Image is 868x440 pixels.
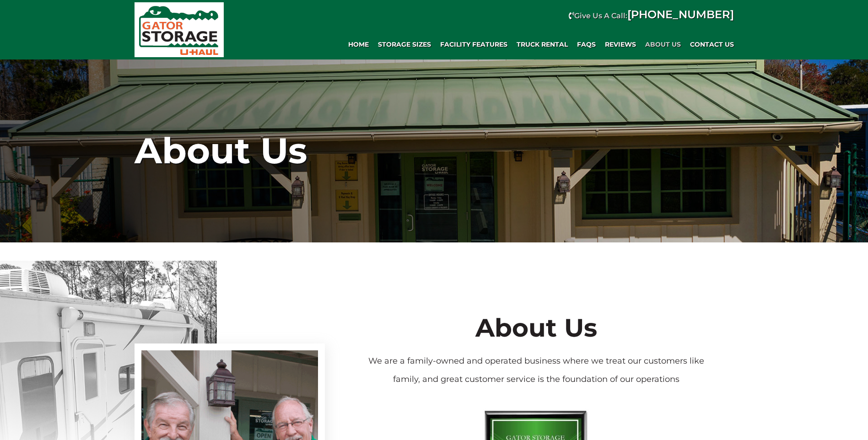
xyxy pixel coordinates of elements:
a: Facility Features [436,35,512,54]
span: Storage Sizes [378,41,431,48]
strong: Give Us A Call: [574,11,734,20]
a: About Us [641,35,685,54]
a: Home [344,35,373,54]
div: Main navigation [228,35,739,54]
h1: About Us [135,129,734,172]
a: Truck Rental [512,35,572,54]
span: Truck Rental [517,41,568,48]
span: FAQs [577,41,596,48]
a: FAQs [572,35,600,54]
span: Facility Features [440,41,507,48]
span: Home [348,41,369,48]
span: REVIEWS [605,41,636,48]
a: Contact Us [685,35,739,54]
span: Contact Us [690,41,734,48]
a: REVIEWS [600,35,641,54]
span: About Us [645,41,681,48]
div: We are a family-owned and operated business where we treat our customers like family, and great c... [358,352,714,388]
img: Gator Storage Uhaul [135,2,224,57]
h2: About Us [475,313,597,343]
a: Storage Sizes [373,35,436,54]
a: [PHONE_NUMBER] [627,8,734,21]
